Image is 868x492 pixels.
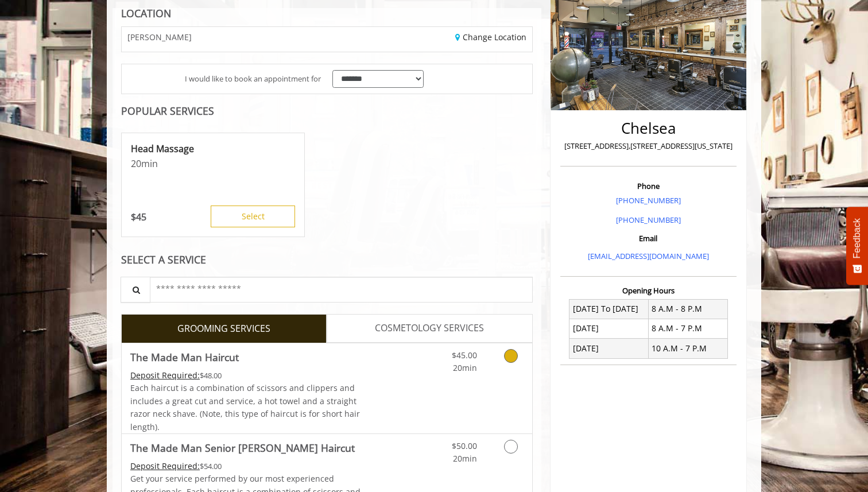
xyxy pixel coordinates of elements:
b: POPULAR SERVICES [121,104,214,118]
p: 45 [131,211,146,223]
a: [PHONE_NUMBER] [616,215,681,225]
button: Select [211,206,295,227]
span: Each haircut is a combination of scissors and clippers and includes a great cut and service, a ho... [130,382,360,432]
div: $54.00 [130,460,361,472]
button: Service Search [121,277,150,303]
span: Feedback [852,218,862,258]
td: 8 A.M - 8 P.M [648,299,727,319]
p: [STREET_ADDRESS],[STREET_ADDRESS][US_STATE] [563,140,734,152]
h3: Opening Hours [560,286,737,295]
span: min [141,157,158,170]
a: [PHONE_NUMBER] [616,195,681,206]
b: The Made Man Senior [PERSON_NAME] Haircut [130,440,355,456]
span: I would like to book an appointment for [185,73,321,85]
h3: Email [563,234,734,242]
a: Change Location [455,32,526,42]
p: 20 [131,157,295,170]
td: [DATE] [569,339,649,358]
p: Head Massage [131,142,295,155]
h3: Phone [563,182,734,190]
h2: Chelsea [563,120,734,137]
td: 10 A.M - 7 P.M [648,339,727,358]
span: This service needs some Advance to be paid before we block your appointment [130,460,200,471]
span: GROOMING SERVICES [177,321,270,336]
span: [PERSON_NAME] [127,33,192,41]
span: $50.00 [452,440,477,451]
td: [DATE] To [DATE] [569,299,649,319]
div: SELECT A SERVICE [121,254,533,265]
div: $48.00 [130,369,361,382]
span: This service needs some Advance to be paid before we block your appointment [130,370,200,381]
span: $45.00 [452,350,477,361]
a: [EMAIL_ADDRESS][DOMAIN_NAME] [588,251,709,261]
span: 20min [453,453,477,464]
span: COSMETOLOGY SERVICES [375,321,484,336]
td: 8 A.M - 7 P.M [648,319,727,338]
b: The Made Man Haircut [130,349,239,365]
td: [DATE] [569,319,649,338]
span: $ [131,211,136,223]
b: LOCATION [121,6,171,20]
span: 20min [453,362,477,373]
button: Feedback - Show survey [846,207,868,285]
